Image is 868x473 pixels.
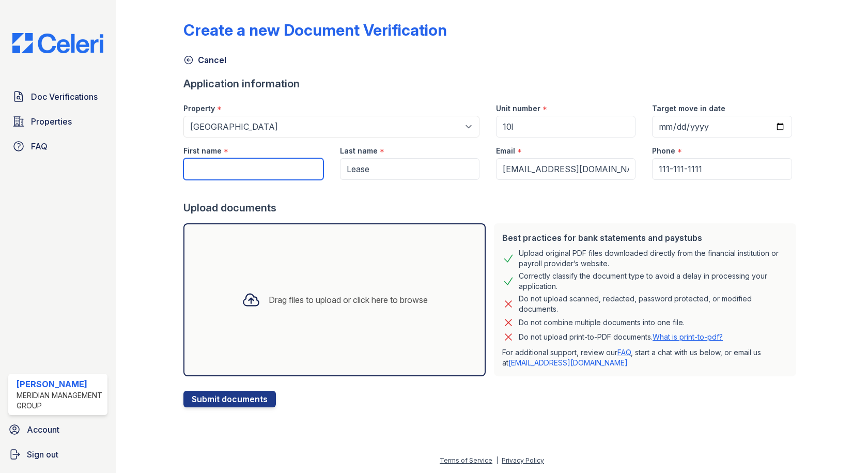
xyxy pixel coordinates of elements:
[496,146,515,156] label: Email
[4,419,112,440] a: Account
[183,103,215,114] label: Property
[8,111,107,132] a: Properties
[27,423,59,436] span: Account
[502,232,788,244] div: Best practices for bank statements and paystubs
[17,378,103,390] div: [PERSON_NAME]
[183,391,276,407] button: Submit documents
[440,456,492,464] a: Terms of Service
[502,347,788,368] p: For additional support, review our , start a chat with us below, or email us at
[8,86,107,107] a: Doc Verifications
[183,201,800,215] div: Upload documents
[496,103,540,114] label: Unit number
[496,456,498,464] div: |
[617,348,631,357] a: FAQ
[183,146,222,156] label: First name
[519,248,788,269] div: Upload original PDF files downloaded directly from the financial institution or payroll provider’...
[652,103,725,114] label: Target move in date
[31,115,72,128] span: Properties
[8,136,107,157] a: FAQ
[183,77,800,91] div: Application information
[519,294,788,314] div: Do not upload scanned, redacted, password protected, or modified documents.
[519,271,788,292] div: Correctly classify the document type to avoid a delay in processing your application.
[31,140,48,152] span: FAQ
[340,146,378,156] label: Last name
[27,448,58,461] span: Sign out
[508,358,628,367] a: [EMAIL_ADDRESS][DOMAIN_NAME]
[269,294,428,306] div: Drag files to upload or click here to browse
[31,90,98,103] span: Doc Verifications
[653,332,723,341] a: What is print-to-pdf?
[183,54,226,66] a: Cancel
[502,456,544,464] a: Privacy Policy
[652,146,675,156] label: Phone
[519,316,685,329] div: Do not combine multiple documents into one file.
[17,390,103,411] div: Meridian Management Group
[183,21,447,39] div: Create a new Document Verification
[519,332,723,342] p: Do not upload print-to-PDF documents.
[4,444,112,465] a: Sign out
[4,33,112,53] img: CE_Logo_Blue-a8612792a0a2168367f1c8372b55b34899dd931a85d93a1a3d3e32e68fde9ad4.png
